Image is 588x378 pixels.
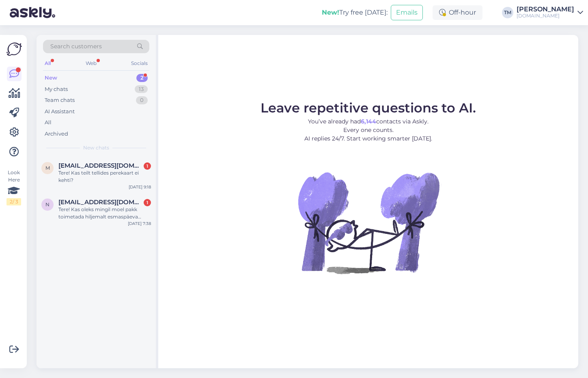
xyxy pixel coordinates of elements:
b: New! [322,9,339,16]
div: Socials [129,58,149,69]
div: Tere! Kas oleks mingil moel pakk toimetada hiljemalt esmaspäeva õhtuks? Lapsel T sünnipäev. Jäin ... [58,206,151,220]
div: Off-hour [433,5,482,20]
b: 6,144 [361,118,376,125]
div: 2 [136,74,148,82]
div: TM [502,7,513,18]
div: Tere! Kas teilt tellides perekaart ei kehti? [58,169,151,184]
a: [PERSON_NAME][DOMAIN_NAME] [517,6,583,19]
p: You’ve already had contacts via Askly. Every one counts. AI replies 24/7. Start working smarter [... [261,117,476,143]
img: No Chat active [295,149,442,296]
span: Search customers [50,42,102,51]
span: New chats [83,144,109,151]
div: Look Here [6,169,21,205]
div: [DATE] 9:18 [129,184,151,190]
div: [DATE] 7:38 [128,220,151,227]
div: [DOMAIN_NAME] [517,13,574,19]
div: 0 [136,96,148,104]
span: m [45,165,50,171]
div: Try free [DATE]: [322,8,388,17]
div: Team chats [45,96,75,104]
div: [PERSON_NAME] [517,6,574,13]
div: New [45,74,57,82]
div: 13 [135,85,148,93]
div: 1 [144,199,151,206]
div: Web [84,58,98,69]
span: nadjapanova25@gmail.com [58,199,143,206]
button: Emails [391,5,423,20]
div: 2 / 3 [6,198,21,205]
div: All [45,119,52,127]
span: merlesaare5@gmail.com [58,162,143,169]
div: Archived [45,130,68,138]
span: n [45,201,50,207]
img: Askly Logo [6,41,22,57]
span: Leave repetitive questions to AI. [261,100,476,116]
div: 1 [144,162,151,170]
div: My chats [45,85,68,93]
div: All [43,58,52,69]
div: AI Assistant [45,108,75,116]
